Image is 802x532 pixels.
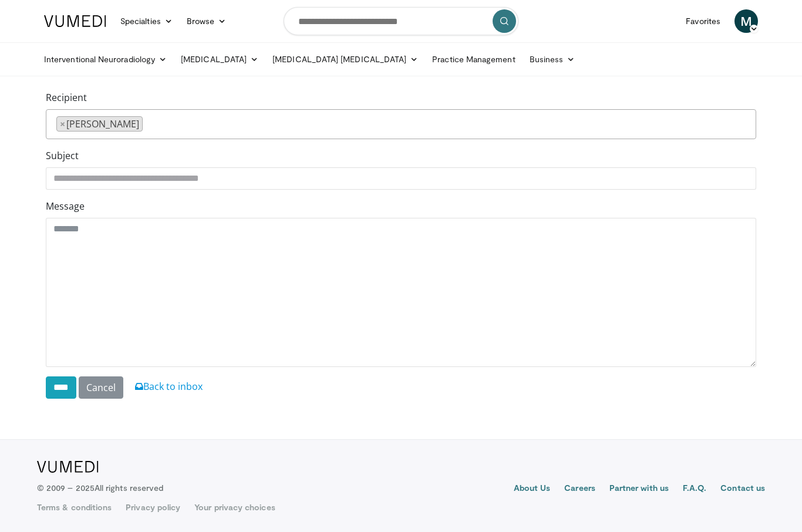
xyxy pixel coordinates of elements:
span: All rights reserved [95,483,163,493]
a: Favorites [679,9,727,33]
a: Careers [564,482,595,496]
a: Contact us [720,482,765,496]
input: Search topics, interventions [284,7,518,35]
p: © 2009 – 2025 [37,482,163,494]
a: [MEDICAL_DATA] [MEDICAL_DATA] [265,48,425,71]
span: × [60,117,65,131]
a: Terms & conditions [37,501,112,513]
a: About Us [514,482,551,496]
label: Subject [46,149,79,163]
img: VuMedi Logo [37,461,99,473]
a: M [734,9,758,33]
a: Partner with us [609,482,669,496]
img: VuMedi Logo [44,15,106,27]
a: Browse [180,9,234,33]
label: Message [46,199,85,213]
a: Interventional Neuroradiology [37,48,174,71]
a: Your privacy choices [194,501,275,513]
a: [MEDICAL_DATA] [174,48,265,71]
li: Connie Chang [56,116,143,132]
a: Practice Management [425,48,522,71]
a: F.A.Q. [683,482,706,496]
a: Specialties [113,9,180,33]
a: Privacy policy [126,501,180,513]
label: Recipient [46,90,87,105]
a: Cancel [79,376,123,399]
a: Back to inbox [135,380,203,393]
a: Business [523,48,582,71]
